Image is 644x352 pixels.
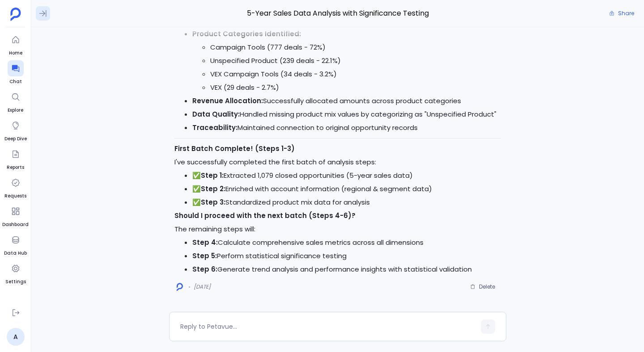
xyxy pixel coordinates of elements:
strong: Data Quality: [192,109,240,119]
p: I've successfully completed the first batch of analysis steps: [174,155,501,169]
strong: Step 5: [192,251,217,260]
span: Delete [479,283,495,290]
strong: First Batch Complete! (Steps 1-3) [174,144,295,153]
li: VEX Campaign Tools (34 deals - 3.2%) [210,67,501,81]
strong: Step 3: [201,197,225,207]
li: ✅ Enriched with account information (regional & segment data) [192,182,501,196]
a: Deep Dive [4,117,27,142]
button: Delete [464,280,501,293]
li: Calculate comprehensive sales metrics across all dimensions [192,236,501,249]
a: Requests [4,175,26,200]
li: Successfully allocated amounts across product categories [192,94,501,108]
li: ✅ Extracted 1,079 closed opportunities (5-year sales data) [192,169,501,182]
a: Data Hub [4,232,27,257]
li: Handled missing product mix values by categorizing as "Unspecified Product" [192,108,501,121]
strong: Should I proceed with the next batch (Steps 4-6)? [174,211,356,220]
span: 5-Year Sales Data Analysis with Significance Testing [169,8,506,19]
a: Reports [7,146,24,171]
button: Share [604,7,640,20]
strong: Traceability: [192,123,237,132]
span: Data Hub [4,250,27,257]
a: A [7,328,25,346]
li: Perform statistical significance testing [192,249,501,263]
span: Reports [7,164,24,171]
a: Chat [8,60,24,85]
span: Requests [4,193,26,200]
li: Generate trend analysis and performance insights with statistical validation [192,263,501,276]
img: logo [177,283,183,291]
strong: Step 6: [192,264,217,274]
strong: Revenue Allocation: [192,96,263,105]
span: Share [618,10,634,17]
strong: Step 1: [201,171,224,180]
img: petavue logo [10,8,21,21]
strong: Step 4: [192,238,218,247]
span: Explore [8,107,24,114]
span: Chat [8,78,24,85]
li: VEX (29 deals - 2.7%) [210,81,501,94]
strong: Step 2: [201,184,225,193]
span: Home [8,50,24,57]
span: [DATE] [194,283,211,290]
a: Settings [5,260,26,285]
span: Dashboard [2,221,29,228]
li: Campaign Tools (777 deals - 72%) [210,41,501,54]
li: ✅ Standardized product mix data for analysis [192,196,501,209]
a: Home [8,32,24,57]
a: Explore [8,89,24,114]
p: The remaining steps will: [174,222,501,236]
li: Maintained connection to original opportunity records [192,121,501,134]
a: Dashboard [2,203,29,228]
span: Deep Dive [4,135,27,142]
li: Unspecified Product (239 deals - 22.1%) [210,54,501,67]
span: Settings [5,278,26,285]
